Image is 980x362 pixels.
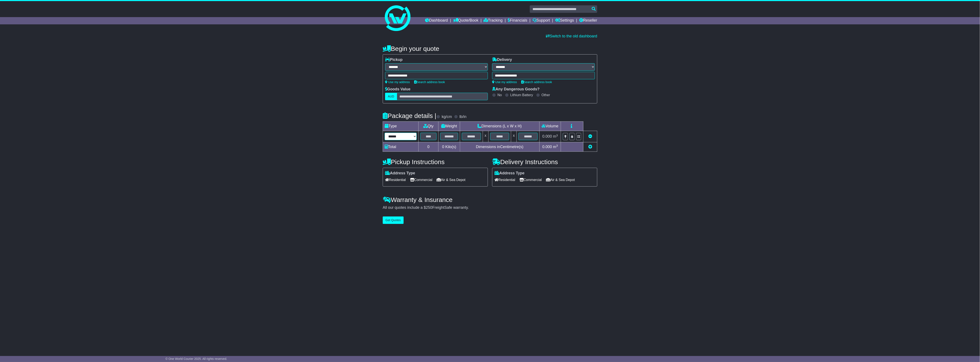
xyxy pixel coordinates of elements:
a: Remove this item [588,134,592,138]
label: Goods Value [385,87,411,92]
a: Use my address [492,80,517,84]
span: m [553,145,558,149]
td: Dimensions (L x W x H) [460,122,539,131]
span: Air & Sea Depot [437,177,466,183]
label: AUD [385,93,397,100]
span: © One World Courier 2025. All rights reserved. [165,357,227,361]
label: kg/cm [442,115,452,119]
span: 0.000 [542,134,552,138]
span: 0.000 [542,145,552,149]
span: m [553,134,558,138]
td: Volume [539,122,561,131]
span: Residential [494,177,515,183]
a: Financials [508,17,527,24]
h4: Pickup Instructions [383,158,488,165]
span: 0 [442,145,444,149]
label: Address Type [385,171,415,176]
sup: 3 [556,144,558,147]
td: 0 [419,142,438,152]
h4: Warranty & Insurance [383,196,597,203]
label: Lithium Battery [510,93,533,97]
a: Dashboard [425,17,448,24]
span: Commercial [519,177,542,183]
td: Type [383,122,419,131]
h4: Delivery Instructions [492,158,597,165]
label: lb/in [459,115,466,119]
a: Support [533,17,550,24]
div: All our quotes include a $ FreightSafe warranty. [383,205,597,210]
td: Weight [438,122,460,131]
label: Address Type [494,171,525,176]
span: 250 [426,205,432,210]
td: x [483,131,488,142]
a: Tracking [484,17,503,24]
span: Commercial [410,177,432,183]
button: Get Quotes [383,216,404,224]
td: Kilo(s) [438,142,460,152]
label: Any Dangerous Goods? [492,87,540,92]
a: Reseller [579,17,597,24]
span: Air & Sea Depot [546,177,575,183]
a: Use my address [385,80,410,84]
a: Settings [555,17,574,24]
span: Residential [385,177,406,183]
td: Dimensions in Centimetre(s) [460,142,539,152]
a: Search address book [521,80,552,84]
h4: Begin your quote [383,45,597,52]
label: Other [542,93,550,97]
a: Quote/Book [453,17,478,24]
label: Pickup [385,57,403,62]
a: Switch to the old dashboard [546,34,597,38]
a: Search address book [414,80,445,84]
label: No [497,93,502,97]
td: x [511,131,517,142]
h4: Package details | [383,112,436,119]
td: Qty [419,122,438,131]
td: Total [383,142,419,152]
a: Add new item [588,145,592,149]
label: Delivery [492,57,512,62]
sup: 3 [556,134,558,137]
